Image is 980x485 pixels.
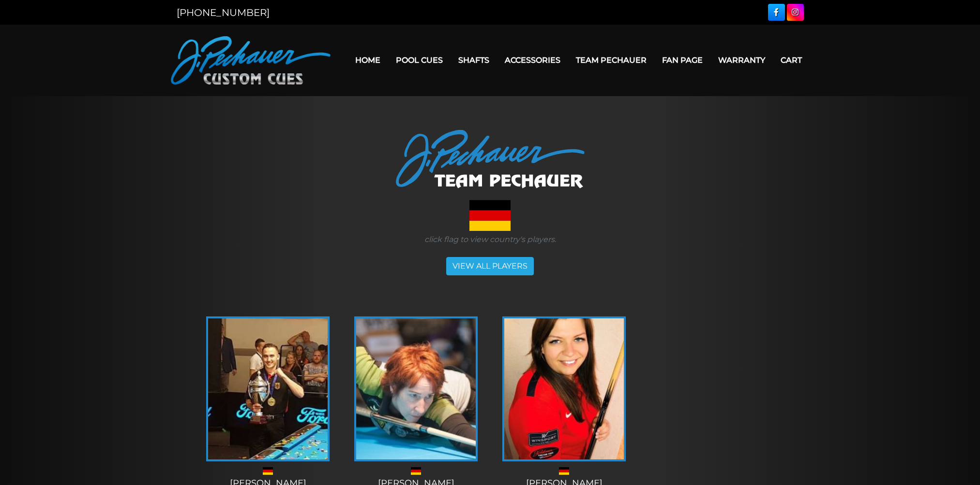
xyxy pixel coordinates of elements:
a: Home [347,48,388,72]
a: Cart [773,48,810,72]
i: click flag to view country's players. [424,235,556,244]
a: Accessories [497,48,568,72]
img: manou-5-225x320.jpg [356,318,476,459]
img: Patrick-Hofmann-225x320.jpg [208,318,328,459]
a: Pool Cues [388,48,451,72]
img: Pechauer Custom Cues [171,36,331,85]
a: Shafts [451,48,497,72]
img: melanie-sussenguth-225x320.jpg [504,318,624,459]
a: VIEW ALL PLAYERS [446,257,534,275]
a: Fan Page [654,48,710,72]
a: Warranty [710,48,773,72]
a: [PHONE_NUMBER] [177,7,270,18]
a: Team Pechauer [568,48,654,72]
